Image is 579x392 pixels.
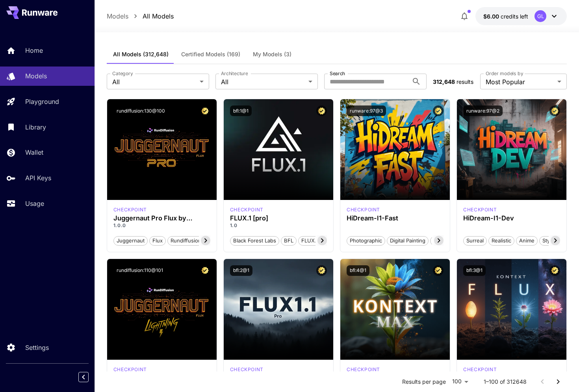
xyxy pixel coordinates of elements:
button: Certified Model – Vetted for best performance and includes a commercial license. [549,105,560,116]
p: checkpoint [463,206,497,213]
button: Certified Model – Vetted for best performance and includes a commercial license. [316,265,327,276]
button: Anime [516,235,538,246]
button: Stylized [539,235,564,246]
div: FLUX.1 Kontext [pro] [463,366,497,373]
button: Go to next page [550,374,566,390]
h3: HiDream-I1-Dev [463,214,560,222]
span: flux [150,237,165,245]
div: FLUX.1 Kontext [max] [347,366,380,373]
p: Usage [25,199,44,208]
button: Certified Model – Vetted for best performance and includes a commercial license. [433,105,444,116]
nav: breadcrumb [107,11,174,21]
span: Anime [516,237,537,245]
span: All [221,77,305,87]
span: Certified Models (169) [181,51,240,58]
p: Library [25,122,46,132]
button: Cinematic [430,235,460,246]
button: FLUX.1 [pro] [298,235,335,246]
span: My Models (3) [253,51,291,58]
div: Collapse sidebar [84,370,95,384]
label: Architecture [221,70,248,77]
span: credits left [501,13,528,20]
p: Wallet [25,148,43,157]
p: checkpoint [347,206,380,213]
button: runware:97@3 [347,105,386,116]
button: flux [149,235,166,246]
button: Certified Model – Vetted for best performance and includes a commercial license. [433,265,444,276]
h3: FLUX.1 [pro] [230,214,327,222]
div: HiDream Fast [347,206,380,213]
span: BFL [281,237,296,245]
p: checkpoint [113,206,147,213]
span: All Models (312,648) [113,51,169,58]
button: rundiffusion:110@101 [113,265,166,276]
button: bfl:1@1 [230,105,252,116]
button: Certified Model – Vetted for best performance and includes a commercial license. [549,265,560,276]
button: bfl:2@1 [230,265,252,276]
p: checkpoint [463,366,497,373]
h3: HiDream-I1-Fast [347,214,444,222]
p: 1–100 of 312648 [484,378,527,386]
span: All [112,77,197,87]
button: $6.00196GL [475,7,567,25]
label: Order models by [486,70,523,77]
span: Realistic [489,237,514,245]
p: checkpoint [230,206,264,213]
div: FLUX.1 D [113,366,147,373]
span: $6.00 [483,13,501,20]
button: rundiffusion:130@100 [113,105,168,116]
span: Black Forest Labs [230,237,279,245]
button: Black Forest Labs [230,235,279,246]
button: Certified Model – Vetted for best performance and includes a commercial license. [200,105,210,116]
span: Photographic [347,237,385,245]
button: bfl:4@1 [347,265,369,276]
button: Certified Model – Vetted for best performance and includes a commercial license. [200,265,210,276]
p: Settings [25,343,49,352]
p: Home [25,46,43,55]
span: results [457,78,473,85]
div: HiDream Dev [463,206,497,213]
span: rundiffusion [168,237,204,245]
div: $6.00196 [483,12,528,20]
div: FLUX.1 D [113,206,147,213]
div: fluxpro [230,366,264,373]
button: Photographic [347,235,385,246]
button: Collapse sidebar [78,372,89,382]
span: Cinematic [431,237,460,245]
button: rundiffusion [167,235,204,246]
h3: Juggernaut Pro Flux by RunDiffusion [113,214,210,222]
p: Playground [25,97,59,106]
p: checkpoint [113,366,147,373]
span: 312,648 [433,78,455,85]
p: Models [25,71,47,81]
button: juggernaut [113,235,148,246]
span: Stylized [540,237,564,245]
button: Certified Model – Vetted for best performance and includes a commercial license. [316,105,327,116]
span: Most Popular [486,77,554,87]
label: Category [112,70,133,77]
button: Surreal [463,235,487,246]
a: Models [107,11,128,21]
button: bfl:3@1 [463,265,486,276]
div: fluxpro [230,206,264,213]
p: checkpoint [347,366,380,373]
label: Search [330,70,345,77]
div: GL [534,10,546,22]
button: BFL [281,235,297,246]
p: API Keys [25,173,51,183]
div: 100 [449,376,471,387]
span: juggernaut [114,237,147,245]
p: Results per page [402,378,446,386]
p: checkpoint [230,366,264,373]
button: Realistic [488,235,514,246]
span: FLUX.1 [pro] [299,237,334,245]
span: Digital Painting [387,237,428,245]
span: Surreal [464,237,486,245]
p: 1.0.0 [113,222,210,229]
a: All Models [143,11,174,21]
button: Digital Painting [387,235,429,246]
